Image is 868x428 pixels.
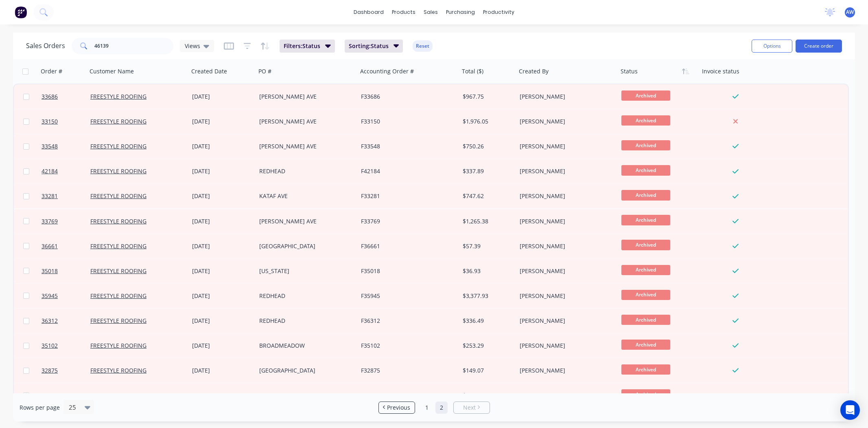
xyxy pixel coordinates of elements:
[259,267,350,275] div: [US_STATE]
[90,317,146,324] a: FREESTYLE ROOFING
[463,391,511,399] div: $611.96
[520,267,610,275] div: [PERSON_NAME]
[420,6,442,18] div: sales
[259,292,350,300] div: REDHEAD
[621,315,670,325] span: Archived
[361,242,451,250] div: F36661
[361,142,451,150] div: F33548
[621,140,670,150] span: Archived
[361,267,451,275] div: F35018
[361,317,451,325] div: F36312
[185,42,200,50] span: Views
[259,342,350,350] div: BROADMEADOW
[379,404,415,412] a: Previous page
[387,404,410,412] span: Previous
[479,6,518,18] div: productivity
[258,67,271,75] div: PO #
[42,292,58,300] span: 35945
[259,317,350,325] div: REDHEAD
[42,267,58,275] span: 35018
[520,391,610,399] div: [PERSON_NAME]
[421,402,433,414] a: Page 1
[259,366,350,375] div: [GEOGRAPHIC_DATA]
[42,192,58,200] span: 33281
[621,290,670,300] span: Archived
[192,167,253,175] div: [DATE]
[42,391,58,399] span: 42583
[90,292,146,300] a: FREESTYLE ROOFING
[702,67,739,75] div: Invoice status
[42,134,90,159] a: 33548
[621,340,670,350] span: Archived
[42,284,90,308] a: 35945
[360,67,414,75] div: Accounting Order #
[621,364,670,375] span: Archived
[20,404,60,412] span: Rows per page
[192,93,253,101] div: [DATE]
[463,267,511,275] div: $36.93
[361,167,451,175] div: F42184
[90,192,146,200] a: FREESTYLE ROOFING
[454,404,490,412] a: Next page
[621,165,670,175] span: Archived
[191,67,227,75] div: Created Date
[361,192,451,200] div: F33281
[192,267,253,275] div: [DATE]
[361,217,451,225] div: F33769
[90,217,146,225] a: FREESTYLE ROOFING
[90,142,146,150] a: FREESTYLE ROOFING
[520,217,610,225] div: [PERSON_NAME]
[621,240,670,250] span: Archived
[413,40,433,52] button: Reset
[435,402,448,414] a: Page 2 is your current page
[520,117,610,126] div: [PERSON_NAME]
[42,184,90,208] a: 33281
[42,366,58,375] span: 32875
[520,292,610,300] div: [PERSON_NAME]
[361,117,451,126] div: F33150
[520,167,610,175] div: [PERSON_NAME]
[26,42,65,50] h1: Sales Orders
[42,167,58,175] span: 42184
[361,342,451,350] div: F35102
[350,6,388,18] a: dashboard
[520,242,610,250] div: [PERSON_NAME]
[520,192,610,200] div: [PERSON_NAME]
[42,117,58,126] span: 33150
[463,142,511,150] div: $750.26
[361,366,451,375] div: F32875
[41,67,62,75] div: Order #
[90,67,134,75] div: Customer Name
[42,358,90,383] a: 32875
[42,234,90,258] a: 36661
[463,317,511,325] div: $336.49
[259,93,350,101] div: [PERSON_NAME] AVE
[15,6,27,18] img: Factory
[259,167,350,175] div: REDHEAD
[42,309,90,333] a: 36312
[462,67,483,75] div: Total ($)
[42,142,58,150] span: 33548
[846,9,854,16] span: AW
[42,342,58,350] span: 35102
[192,217,253,225] div: [DATE]
[621,265,670,275] span: Archived
[621,190,670,200] span: Archived
[259,217,350,225] div: [PERSON_NAME] AVE
[621,90,670,101] span: Archived
[42,84,90,109] a: 33686
[90,242,146,250] a: FREESTYLE ROOFING
[349,42,389,50] span: Sorting: Status
[90,117,146,125] a: FREESTYLE ROOFING
[42,317,58,325] span: 36312
[259,117,350,126] div: [PERSON_NAME] AVE
[42,259,90,283] a: 35018
[90,267,146,275] a: FREESTYLE ROOFING
[192,192,253,200] div: [DATE]
[520,93,610,101] div: [PERSON_NAME]
[42,333,90,358] a: 35102
[42,93,58,101] span: 33686
[259,242,350,250] div: [GEOGRAPHIC_DATA]
[388,6,420,18] div: products
[361,391,451,399] div: F42583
